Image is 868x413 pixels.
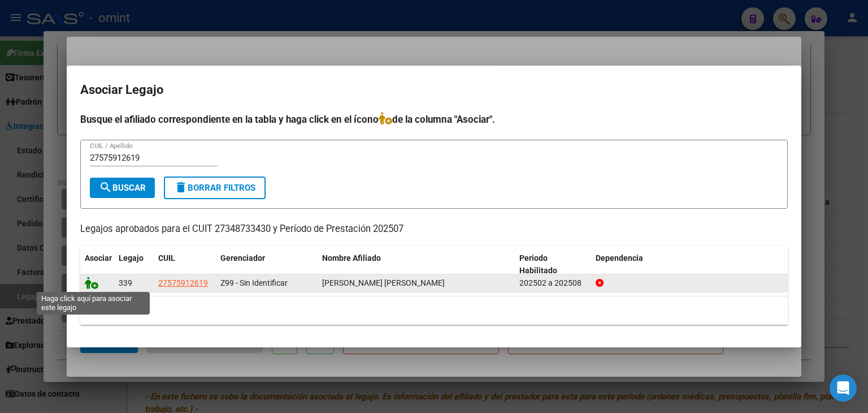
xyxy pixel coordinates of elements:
[80,246,114,283] datatable-header-cell: Asociar
[322,253,381,263] span: Nombre Afiliado
[90,178,155,198] button: Buscar
[519,253,557,276] span: Periodo Habilitado
[114,246,154,283] datatable-header-cell: Legajo
[174,180,188,194] mat-icon: delete
[174,183,255,193] span: Borrar Filtros
[220,278,288,287] span: Z99 - Sin Identificar
[322,278,445,287] span: RUIZ DIAZ HANNA DELFINA
[591,246,788,283] datatable-header-cell: Dependencia
[85,253,112,263] span: Asociar
[154,246,216,283] datatable-header-cell: CUIL
[80,222,788,236] p: Legajos aprobados para el CUIT 27348733430 y Período de Prestación 202507
[318,246,515,283] datatable-header-cell: Nombre Afiliado
[164,177,266,199] button: Borrar Filtros
[158,253,175,263] span: CUIL
[119,278,132,287] span: 339
[99,180,112,194] mat-icon: search
[80,112,788,127] h4: Busque el afiliado correspondiente en la tabla y haga click en el ícono de la columna "Asociar".
[80,79,788,101] h2: Asociar Legajo
[515,246,591,283] datatable-header-cell: Periodo Habilitado
[596,253,643,263] span: Dependencia
[158,278,208,287] span: 27575912619
[216,246,318,283] datatable-header-cell: Gerenciador
[220,253,265,263] span: Gerenciador
[119,253,144,263] span: Legajo
[80,296,788,325] div: 1 registros
[519,277,587,290] div: 202502 a 202508
[99,183,146,193] span: Buscar
[830,375,857,402] div: Open Intercom Messenger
